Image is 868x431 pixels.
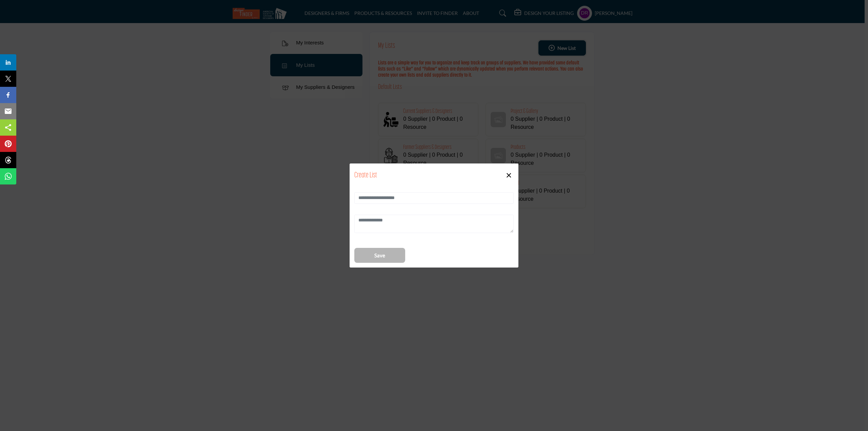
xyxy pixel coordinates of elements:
[354,248,405,263] button: Save
[354,170,377,181] h2: Create List
[354,215,514,233] textarea: Description
[374,252,385,259] span: Save
[504,168,514,181] button: ×
[354,192,514,204] input: Collection Name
